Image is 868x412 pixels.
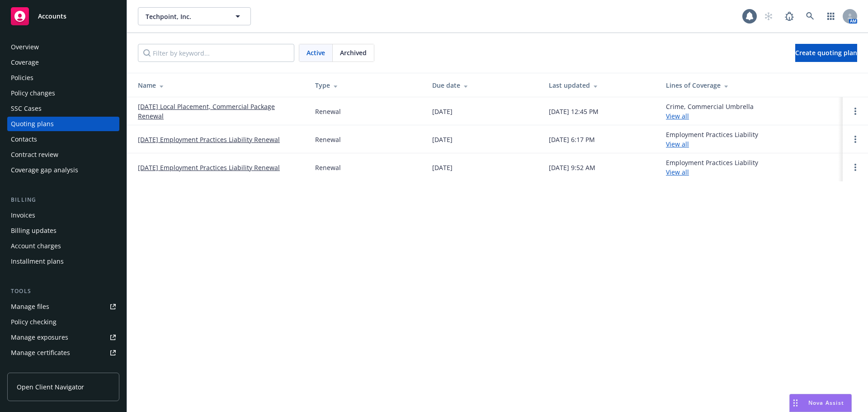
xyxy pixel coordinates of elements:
[822,7,840,25] a: Switch app
[790,394,801,412] div: Drag to move
[808,399,844,407] span: Nova Assist
[11,239,61,253] div: Account charges
[138,44,294,62] input: Filter by keyword...
[666,112,689,120] a: View all
[11,40,39,54] div: Overview
[801,7,819,25] a: Search
[11,223,57,238] div: Billing updates
[432,81,535,90] div: Due date
[549,107,599,116] div: [DATE] 12:45 PM
[11,101,42,116] div: SSC Cases
[795,44,857,62] a: Create quoting plan
[7,71,119,85] a: Policies
[7,132,119,147] a: Contacts
[315,163,341,172] div: Renewal
[795,48,857,57] span: Create quoting plan
[7,361,119,375] a: Manage claims
[138,135,280,144] a: [DATE] Employment Practices Liability Renewal
[7,86,119,100] a: Policy changes
[432,107,453,116] div: [DATE]
[7,346,119,360] a: Manage certificates
[11,147,58,162] div: Contract review
[138,81,301,90] div: Name
[780,7,798,25] a: Report a Bug
[666,158,758,177] div: Employment Practices Liability
[549,135,595,144] div: [DATE] 6:17 PM
[11,346,70,360] div: Manage certificates
[315,135,341,144] div: Renewal
[11,55,39,70] div: Coverage
[146,12,224,21] span: Techpoint, Inc.
[7,163,119,177] a: Coverage gap analysis
[138,102,301,121] a: [DATE] Local Placement, Commercial Package Renewal
[666,130,758,149] div: Employment Practices Liability
[11,361,57,375] div: Manage claims
[7,223,119,238] a: Billing updates
[7,55,119,70] a: Coverage
[666,168,689,176] a: View all
[789,394,852,412] button: Nova Assist
[7,4,119,29] a: Accounts
[7,208,119,223] a: Invoices
[7,147,119,162] a: Contract review
[315,107,341,116] div: Renewal
[7,40,119,54] a: Overview
[7,254,119,269] a: Installment plans
[7,195,119,204] div: Billing
[7,315,119,329] a: Policy checking
[7,330,119,345] a: Manage exposures
[7,287,119,296] div: Tools
[666,81,835,90] div: Lines of Coverage
[850,162,861,173] a: Open options
[11,163,78,177] div: Coverage gap analysis
[850,106,861,117] a: Open options
[7,239,119,253] a: Account charges
[11,330,68,345] div: Manage exposures
[666,102,754,121] div: Crime, Commercial Umbrella
[850,134,861,145] a: Open options
[11,299,49,314] div: Manage files
[549,163,595,172] div: [DATE] 9:52 AM
[138,163,280,172] a: [DATE] Employment Practices Liability Renewal
[11,208,35,223] div: Invoices
[7,117,119,131] a: Quoting plans
[549,81,651,90] div: Last updated
[666,140,689,148] a: View all
[38,13,66,20] span: Accounts
[138,7,251,25] button: Techpoint, Inc.
[759,7,778,25] a: Start snowing
[11,315,57,329] div: Policy checking
[11,71,33,85] div: Policies
[307,48,325,57] span: Active
[11,132,37,147] div: Contacts
[432,135,453,144] div: [DATE]
[7,299,119,314] a: Manage files
[11,254,64,269] div: Installment plans
[315,81,418,90] div: Type
[11,86,55,100] div: Policy changes
[7,101,119,116] a: SSC Cases
[432,163,453,172] div: [DATE]
[17,382,84,392] span: Open Client Navigator
[340,48,367,57] span: Archived
[11,117,54,131] div: Quoting plans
